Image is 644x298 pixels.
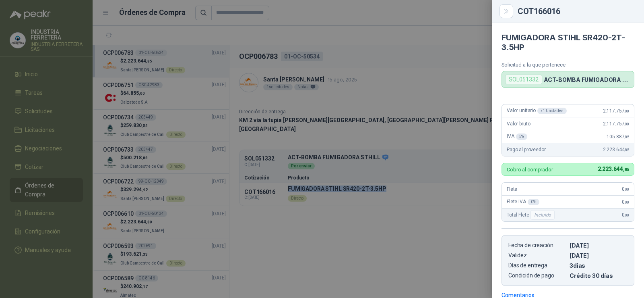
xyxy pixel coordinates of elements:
span: 2.223.644 [603,147,629,152]
span: 0 [622,199,629,205]
span: ,85 [623,167,629,172]
p: [DATE] [570,252,627,259]
p: Condición de pago [508,272,566,279]
div: 0 % [528,199,539,205]
span: Valor unitario [507,108,567,114]
p: Cobro al comprador [507,167,553,172]
span: Total Flete [507,210,556,220]
button: Close [502,6,511,16]
span: Pago al proveedor [507,147,546,152]
span: 2.223.644 [598,166,629,172]
p: [DATE] [570,242,627,249]
span: ,00 [624,213,629,217]
div: x 1 Unidades [537,108,567,114]
p: Crédito 30 días [570,272,627,279]
span: ,85 [624,148,629,152]
span: ,00 [624,187,629,192]
span: ,00 [624,122,629,126]
span: 2.117.757 [603,121,629,127]
span: 105.887 [607,134,629,140]
span: 0 [622,186,629,192]
div: COT166016 [518,7,634,15]
span: ,85 [624,135,629,139]
p: Días de entrega [508,262,566,269]
span: 0 [622,212,629,218]
span: 2.117.757 [603,108,629,114]
span: ,00 [624,109,629,113]
div: Incluido [530,210,555,220]
p: ACT-BOMBA FUMIGADORA STHILL [544,76,631,83]
span: Flete [507,186,517,192]
p: Solicitud a la que pertenece [502,62,634,68]
div: 5 % [516,133,528,140]
p: Validez [508,252,566,259]
span: Flete IVA [507,199,539,205]
span: Valor bruto [507,121,530,127]
span: ,00 [624,200,629,204]
p: 3 dias [570,262,627,269]
p: Fecha de creación [508,242,566,249]
h4: FUMIGADORA STIHL SR420-2T-3.5HP [502,33,634,52]
div: SOL051332 [505,75,542,84]
span: IVA [507,133,527,140]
